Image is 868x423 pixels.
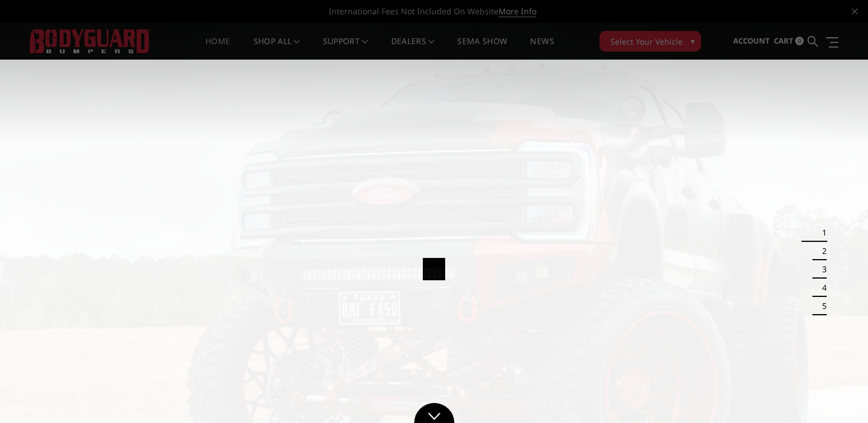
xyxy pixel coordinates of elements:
[254,37,300,60] a: shop all
[414,403,454,423] a: Click to Down
[499,6,536,17] a: More Info
[691,35,695,47] span: ▾
[815,224,827,242] button: 1 of 5
[795,37,804,45] span: 0
[774,26,804,57] a: Cart 0
[774,36,793,46] span: Cart
[733,36,770,46] span: Account
[610,36,683,48] span: Select Your Vehicle
[530,37,554,60] a: News
[205,37,230,60] a: Home
[815,260,827,279] button: 3 of 5
[815,242,827,260] button: 2 of 5
[600,31,701,52] button: Select Your Vehicle
[30,29,150,53] img: BODYGUARD BUMPERS
[323,37,368,60] a: Support
[391,37,435,60] a: Dealers
[815,279,827,297] button: 4 of 5
[815,297,827,315] button: 5 of 5
[733,26,770,57] a: Account
[457,37,507,60] a: SEMA Show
